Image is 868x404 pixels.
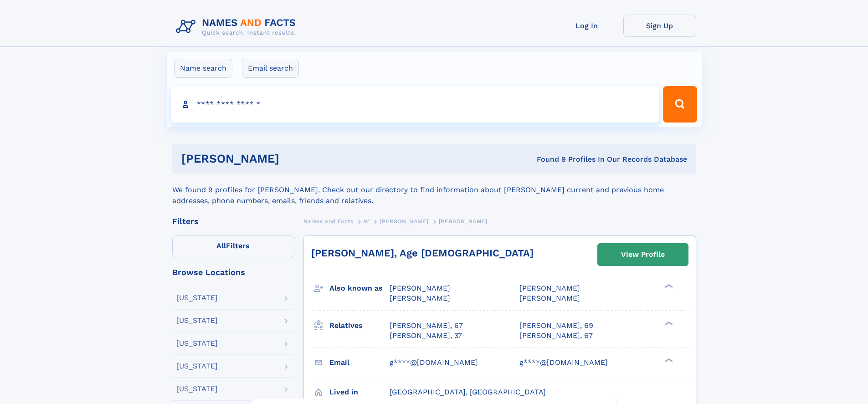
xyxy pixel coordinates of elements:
[364,218,370,225] span: W
[174,59,232,78] label: Name search
[390,284,450,292] span: [PERSON_NAME]
[663,283,673,289] div: ❯
[172,217,294,225] div: Filters
[623,15,696,37] a: Sign Up
[390,388,546,396] span: [GEOGRAPHIC_DATA], [GEOGRAPHIC_DATA]
[663,357,673,363] div: ❯
[172,235,294,257] label: Filters
[172,268,294,276] div: Browse Locations
[380,218,428,225] span: [PERSON_NAME]
[176,340,218,347] div: [US_STATE]
[364,215,370,227] a: W
[172,15,303,39] img: Logo Names and Facts
[176,385,218,393] div: [US_STATE]
[439,218,488,225] span: [PERSON_NAME]
[303,215,354,227] a: Names and Facts
[663,86,697,123] button: Search Button
[329,318,390,333] h3: Relatives
[329,384,390,400] h3: Lived in
[311,247,534,259] a: [PERSON_NAME], Age [DEMOGRAPHIC_DATA]
[390,321,463,331] a: [PERSON_NAME], 67
[519,321,593,331] a: [PERSON_NAME], 69
[329,355,390,370] h3: Email
[598,244,688,266] a: View Profile
[519,294,580,302] span: [PERSON_NAME]
[176,363,218,370] div: [US_STATE]
[390,294,450,302] span: [PERSON_NAME]
[329,281,390,296] h3: Also known as
[176,317,218,324] div: [US_STATE]
[519,331,593,341] a: [PERSON_NAME], 67
[519,284,580,292] span: [PERSON_NAME]
[242,59,299,78] label: Email search
[663,320,673,326] div: ❯
[550,15,623,37] a: Log In
[621,244,665,265] div: View Profile
[390,331,462,341] a: [PERSON_NAME], 37
[216,241,226,250] span: All
[380,215,428,227] a: [PERSON_NAME]
[171,86,659,123] input: search input
[172,174,696,206] div: We found 9 profiles for [PERSON_NAME]. Check out our directory to find information about [PERSON_...
[181,153,408,164] h1: [PERSON_NAME]
[176,294,218,302] div: [US_STATE]
[408,154,687,164] div: Found 9 Profiles In Our Records Database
